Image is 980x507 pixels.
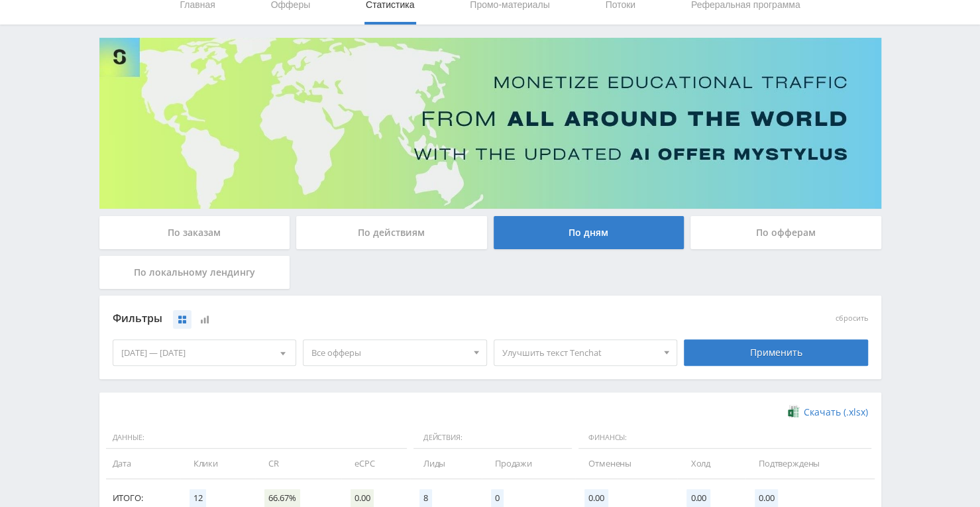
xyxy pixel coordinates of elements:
[255,449,341,479] td: CR
[502,340,657,365] span: Улучшить текст Tenchat
[413,427,572,449] span: Действия:
[351,489,374,507] span: 0.00
[836,314,868,323] button: сбросить
[296,216,487,249] div: По действиям
[788,405,799,418] img: xlsx
[491,489,504,507] span: 0
[684,339,868,366] div: Применить
[341,449,410,479] td: eCPC
[106,427,407,449] span: Данные:
[106,449,180,479] td: Дата
[494,216,684,249] div: По дням
[419,489,432,507] span: 8
[264,489,299,507] span: 66.67%
[482,449,575,479] td: Продажи
[686,489,710,507] span: 0.00
[745,449,875,479] td: Подтверждены
[190,489,207,507] span: 12
[755,489,778,507] span: 0.00
[113,309,678,329] div: Фильтры
[804,407,868,418] span: Скачать (.xlsx)
[99,256,290,289] div: По локальному лендингу
[113,340,296,365] div: [DATE] — [DATE]
[584,489,608,507] span: 0.00
[99,38,881,209] img: Banner
[410,449,482,479] td: Лиды
[99,216,290,249] div: По заказам
[575,449,677,479] td: Отменены
[690,216,881,249] div: По офферам
[311,340,466,365] span: Все офферы
[180,449,256,479] td: Клики
[677,449,745,479] td: Холд
[578,427,871,449] span: Финансы:
[788,406,867,419] a: Скачать (.xlsx)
